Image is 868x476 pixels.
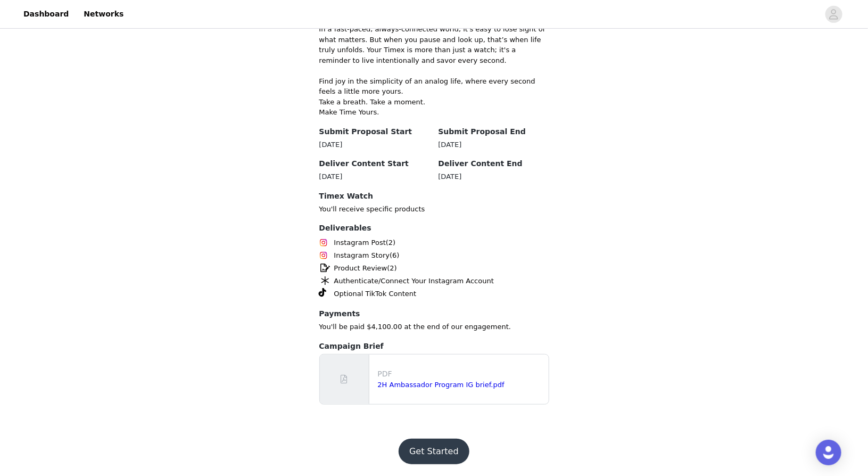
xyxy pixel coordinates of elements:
a: Dashboard [17,2,75,26]
h4: Deliver Content End [439,158,549,169]
span: Optional TikTok Content [334,289,417,299]
h4: Timex Watch [319,191,549,202]
p: You'll be paid $4,100.00 at the end of our engagement. [319,322,549,332]
h4: Submit Proposal End [439,126,549,137]
p: You'll receive specific products [319,204,549,215]
div: Open Intercom Messenger [816,440,841,465]
span: Instagram Story [334,250,390,261]
span: Find joy in the simplicity of an analog life, where every second feels a little more yours. [319,77,535,96]
span: Take a breath. Take a moment. [319,98,426,106]
span: (2) [386,237,395,248]
img: Instagram Icon [319,239,328,247]
button: Get Started [399,439,469,464]
div: [DATE] [439,171,549,182]
a: Networks [77,2,130,26]
p: PDF [378,368,544,380]
a: 2H Ambassador Program IG brief.pdf [378,381,505,389]
img: Instagram Icon [319,251,328,260]
span: (2) [387,263,396,274]
span: In a fast-paced, always-connected world, it's easy to lose sight of what matters. But when you pa... [319,25,545,64]
span: (6) [390,250,399,261]
span: Authenticate/Connect Your Instagram Account [334,276,494,286]
div: [DATE] [319,139,430,150]
div: [DATE] [439,139,549,150]
span: Instagram Post [334,237,386,248]
div: [DATE] [319,171,430,182]
h4: Campaign Brief [319,341,549,352]
h4: Deliverables [319,223,549,234]
h4: Deliver Content Start [319,158,430,169]
div: avatar [829,6,839,23]
span: Product Review [334,263,387,274]
span: Make Time Yours. [319,108,379,116]
h4: Submit Proposal Start [319,126,430,137]
h4: Payments [319,308,549,319]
